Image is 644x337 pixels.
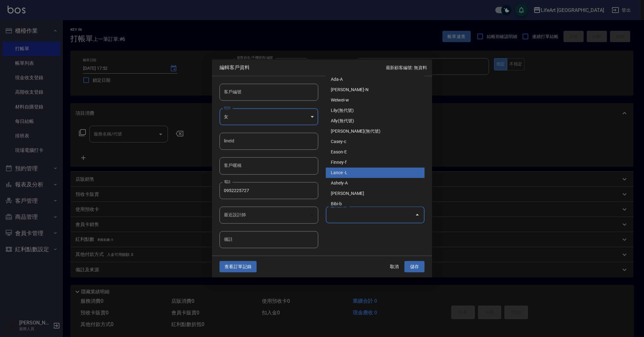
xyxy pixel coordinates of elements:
li: Bibi-b [326,199,425,209]
button: Close [412,210,422,220]
button: 查看訂單記錄 [219,261,257,273]
li: Weiwei-w [326,95,425,105]
label: 性別 [224,105,230,110]
li: [PERSON_NAME] [326,188,425,199]
button: 儲存 [404,261,425,273]
li: [PERSON_NAME]-N [326,85,425,95]
p: 最新顧客編號: 無資料 [386,64,427,71]
button: 取消 [384,261,404,273]
div: 女 [219,108,318,125]
li: Eason-E [326,147,425,157]
li: [PERSON_NAME](無代號) [326,126,425,136]
label: 偏好設計師 [330,204,347,208]
li: Ada-A [326,74,425,85]
span: 編輯客戶資料 [219,64,386,71]
li: Lily(無代號) [326,105,425,116]
li: Lance -L [326,168,425,178]
li: Casey-c [326,136,425,147]
label: 電話 [224,179,230,184]
li: Ally(無代號) [326,116,425,126]
li: Finney-f [326,157,425,168]
li: Ashely-A [326,178,425,188]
